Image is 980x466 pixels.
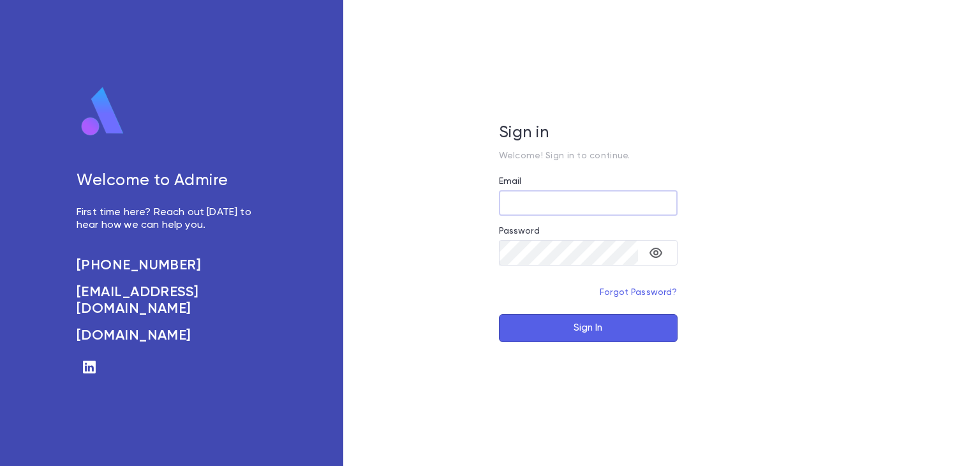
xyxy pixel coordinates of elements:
[77,257,265,274] a: [PHONE_NUMBER]
[499,314,678,342] button: Sign In
[77,284,265,317] a: [EMAIL_ADDRESS][DOMAIN_NAME]
[77,206,265,232] p: First time here? Reach out [DATE] to hear how we can help you.
[499,176,522,186] label: Email
[499,151,678,161] p: Welcome! Sign in to continue.
[77,172,265,191] h5: Welcome to Admire
[643,240,669,266] button: toggle password visibility
[499,124,678,143] h5: Sign in
[77,327,265,344] a: [DOMAIN_NAME]
[77,86,129,137] img: logo
[600,288,678,297] a: Forgot Password?
[499,226,540,236] label: Password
